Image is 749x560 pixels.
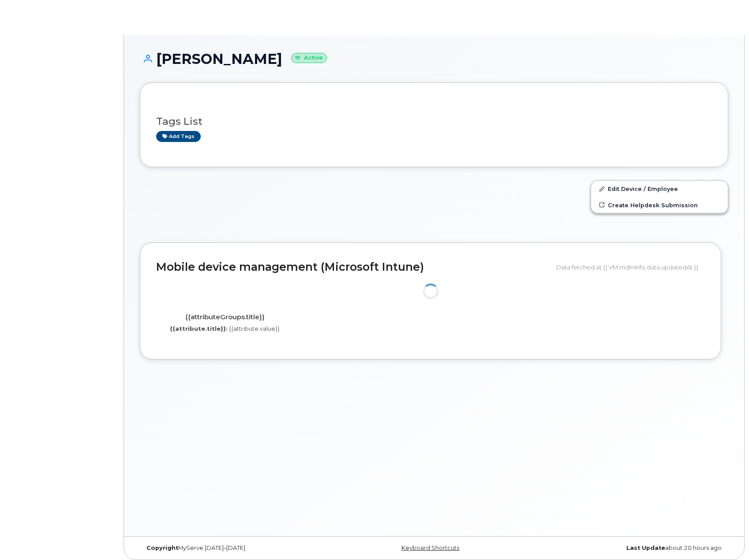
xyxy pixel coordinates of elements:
a: Keyboard Shortcuts [401,545,459,551]
a: Edit Device / Employee [591,181,728,197]
a: Add tags [156,131,201,142]
div: Data fetched at {{ VM.mdmInfo.data.updatedAt }} [556,259,705,276]
div: about 20 hours ago [532,545,728,552]
div: MyServe [DATE]–[DATE] [140,545,336,552]
h4: {{attributeGroups.title}} [163,314,287,321]
small: Active [291,53,327,63]
span: {{attribute.value}} [229,325,280,332]
a: Create Helpdesk Submission [591,197,728,213]
strong: Last Update [626,545,665,551]
h3: Tags List [156,116,712,127]
label: {{attribute.title}}: [170,325,228,333]
strong: Copyright [146,545,178,551]
h2: Mobile device management (Microsoft Intune) [156,261,550,273]
h1: [PERSON_NAME] [140,51,728,67]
